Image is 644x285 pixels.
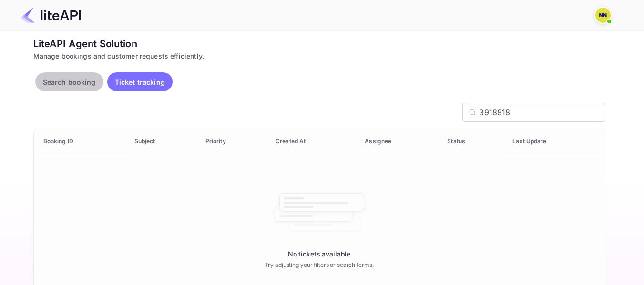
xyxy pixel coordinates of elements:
[272,184,367,241] img: No booking found
[440,128,505,155] th: Status
[127,128,198,155] th: Subject
[288,249,350,259] p: No tickets available
[595,8,611,23] img: N/A N/A
[33,51,605,61] div: Manage bookings and customer requests efficiently.
[505,128,604,155] th: Last Update
[21,8,81,23] img: LiteAPI Logo
[357,128,440,155] th: Assignee
[34,128,127,155] th: Booking ID
[115,77,165,87] p: Ticket tracking
[33,37,605,51] div: LiteAPI Agent Solution
[479,103,605,122] input: Search by Booking ID
[268,128,357,155] th: Created At
[43,77,96,87] p: Search booking
[198,128,268,155] th: Priority
[265,261,374,269] p: Try adjusting your filters or search terms.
